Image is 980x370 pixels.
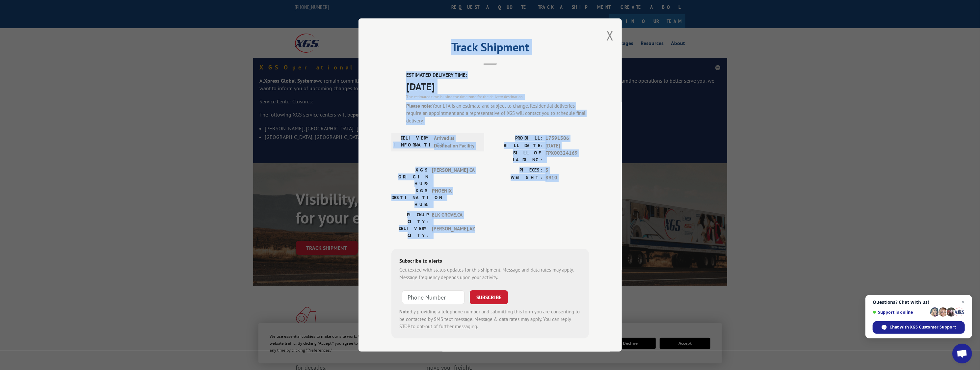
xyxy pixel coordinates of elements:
div: by providing a telephone number and submitting this form you are consenting to be contacted by SM... [399,308,581,330]
span: 8910 [545,174,589,182]
label: PROBILL: [490,135,542,142]
span: PHOENIX [432,187,476,208]
span: Chat with XGS Customer Support [890,324,956,330]
label: WEIGHT: [490,174,542,182]
h2: Track Shipment [391,42,589,55]
label: PICKUP CITY: [391,211,429,225]
span: [DATE] [545,142,589,150]
span: Arrived at Destination Facility [434,135,478,149]
input: Phone Number [402,290,464,304]
strong: Note: [399,308,411,315]
label: XGS ORIGIN HUB: [391,167,429,187]
span: FPX00324169 [545,149,589,163]
label: BILL DATE: [490,142,542,150]
label: XGS DESTINATION HUB: [391,187,429,208]
span: ELK GROVE , CA [432,211,476,225]
button: SUBSCRIBE [470,290,508,304]
div: Get texted with status updates for this shipment. Message and data rates may apply. Message frequ... [399,266,581,281]
div: Subscribe to alerts [399,257,581,266]
span: 17591506 [545,135,589,142]
label: PIECES: [490,167,542,174]
span: [DATE] [406,79,589,94]
span: Chat with XGS Customer Support [873,321,965,334]
span: 5 [545,167,589,174]
button: Close modal [606,27,614,44]
label: BILL OF LADING: [490,149,542,163]
div: The estimated time is using the time zone for the delivery destination. [406,94,589,100]
span: Questions? Chat with us! [873,300,965,305]
div: Your ETA is an estimate and subject to change. Residential deliveries require an appointment and ... [406,102,589,125]
label: DELIVERY INFORMATION: [393,135,431,149]
strong: Please note: [406,103,432,109]
span: [PERSON_NAME] CA [432,167,476,187]
label: ESTIMATED DELIVERY TIME: [406,71,589,79]
span: Support is online [873,310,928,315]
label: DELIVERY CITY: [391,225,429,239]
a: Open chat [952,344,972,363]
span: [PERSON_NAME] , AZ [432,225,476,239]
